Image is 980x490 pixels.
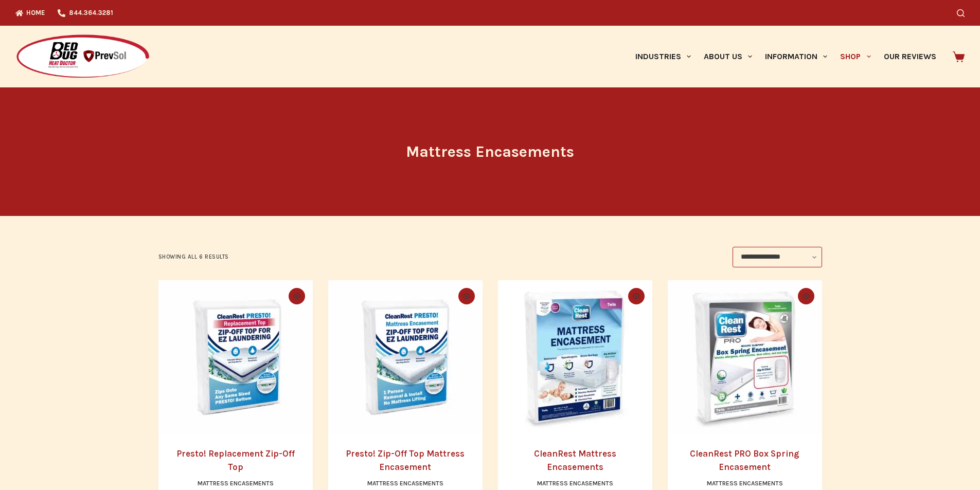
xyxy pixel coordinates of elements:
[534,448,616,472] a: CleanRest Mattress Encasements
[629,26,942,87] nav: Primary
[733,247,822,267] select: Shop order
[697,26,758,87] a: About Us
[328,280,483,434] a: Presto! Zip-Off Top Mattress Encasement
[158,252,229,262] p: Showing all 6 results
[158,280,313,434] a: Presto! Replacement Zip-Off Top
[834,26,877,87] a: Shop
[367,480,443,487] a: Mattress Encasements
[668,280,822,434] a: CleanRest PRO Box Spring Encasement
[628,288,645,304] button: Quick view toggle
[289,288,305,304] button: Quick view toggle
[957,9,965,17] button: Search
[629,26,697,87] a: Industries
[15,34,150,80] img: Prevsol/Bed Bug Heat Doctor
[346,448,465,472] a: Presto! Zip-Off Top Mattress Encasement
[176,448,295,472] a: Presto! Replacement Zip-Off Top
[690,448,799,472] a: CleanRest PRO Box Spring Encasement
[877,26,942,87] a: Our Reviews
[798,288,814,304] button: Quick view toggle
[707,480,783,487] a: Mattress Encasements
[297,140,683,164] h1: Mattress Encasements
[759,26,834,87] a: Information
[458,288,475,304] button: Quick view toggle
[537,480,613,487] a: Mattress Encasements
[498,280,652,434] a: CleanRest Mattress Encasements
[198,480,274,487] a: Mattress Encasements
